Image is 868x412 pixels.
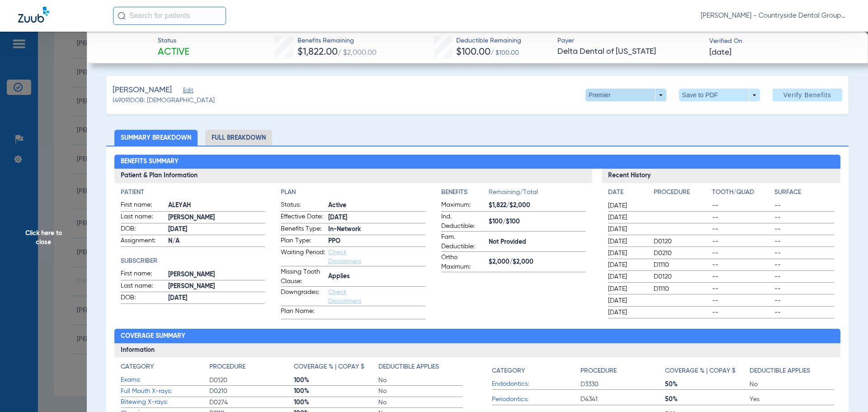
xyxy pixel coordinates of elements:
span: -- [774,249,834,258]
h4: Category [492,366,525,376]
app-breakdown-title: Date [608,188,646,200]
span: [DATE] [608,201,646,210]
span: Active [328,201,425,210]
span: -- [712,237,772,246]
span: [DATE] [608,237,646,246]
span: Bitewing X-rays: [121,398,209,407]
span: D1110 [654,260,709,270]
span: First name: [121,269,165,280]
app-breakdown-title: Surface [774,188,834,200]
span: DOB: [121,224,165,235]
h4: Subscriber [121,256,265,266]
span: Plan Name: [281,307,325,319]
span: Periodontics: [492,395,580,404]
h4: Procedure [654,188,709,197]
span: Fam. Deductible: [441,232,486,251]
app-breakdown-title: Benefits [441,188,489,200]
span: 100% [294,398,378,407]
span: -- [712,296,772,305]
span: [DATE] [608,308,646,317]
span: In-Network [328,225,425,234]
span: Status: [281,200,325,211]
h4: Procedure [580,366,617,376]
span: [DATE] [608,225,646,234]
span: -- [712,201,772,210]
a: Check Disclaimers [328,289,361,304]
li: Full Breakdown [205,130,272,146]
span: [DATE] [608,272,646,281]
span: [DATE] [168,294,265,303]
span: -- [774,272,834,281]
span: $1,822.00 [297,47,338,57]
h4: Plan [281,188,425,197]
h4: Coverage % | Copay $ [294,362,364,372]
span: Effective Date: [281,212,325,223]
app-breakdown-title: Deductible Applies [378,362,463,375]
button: Verify Benefits [773,89,842,101]
app-breakdown-title: Deductible Applies [750,362,834,379]
span: -- [774,213,834,222]
span: No [750,380,834,389]
h4: Benefits [441,188,489,197]
span: Waiting Period: [281,248,325,266]
h2: Benefits Summary [114,155,841,169]
span: ALEYAH [168,201,265,210]
span: D0274 [209,398,294,407]
h4: Deductible Applies [750,366,810,376]
span: Applies [328,272,425,281]
span: Assignment: [121,236,165,247]
span: Not Provided [489,237,586,247]
span: No [378,387,463,396]
span: Delta Dental of [US_STATE] [557,46,702,57]
span: No [378,398,463,407]
span: -- [712,213,772,222]
span: Deductible Remaining [456,36,521,46]
span: $2,000/$2,000 [489,257,586,267]
span: Remaining/Total [489,188,586,200]
h4: Deductible Applies [378,362,439,372]
span: [PERSON_NAME] [168,282,265,291]
span: N/A [168,237,265,246]
span: Maximum: [441,200,486,211]
button: Premier [585,89,666,101]
span: Edit [183,87,191,96]
span: Missing Tooth Clause: [281,267,325,286]
app-breakdown-title: Category [492,362,580,379]
span: $100/$100 [489,217,586,227]
span: [PERSON_NAME] [168,270,265,279]
h3: Information [114,343,841,358]
span: (4909) DOB: [DEMOGRAPHIC_DATA] [113,96,215,105]
span: -- [712,260,772,270]
span: Ortho Maximum: [441,253,486,272]
h3: Patient & Plan Information [114,169,592,183]
span: [DATE] [608,249,646,258]
span: [DATE] [608,284,646,294]
span: No [378,376,463,385]
span: First name: [121,200,165,211]
app-breakdown-title: Procedure [654,188,709,200]
span: -- [712,225,772,234]
span: / $100.00 [491,50,519,56]
span: -- [712,249,772,258]
app-breakdown-title: Tooth/Quad [712,188,772,200]
span: D1110 [654,284,709,294]
span: [DATE] [168,225,265,234]
app-breakdown-title: Coverage % | Copay $ [665,362,750,379]
span: Endodontics: [492,379,580,389]
span: [PERSON_NAME] - Countryside Dental Group [701,11,850,20]
span: 50% [665,395,750,404]
span: Last name: [121,212,165,223]
span: PPO [328,237,425,246]
app-breakdown-title: Procedure [209,362,294,375]
span: D0120 [654,272,709,281]
span: Downgrades: [281,288,325,306]
span: [DATE] [328,213,425,223]
img: Search Icon [118,12,126,20]
span: D0120 [209,376,294,385]
img: Zuub Logo [18,7,49,23]
span: -- [712,284,772,294]
h4: Tooth/Quad [712,188,772,197]
span: [DATE] [608,260,646,270]
span: Last name: [121,281,165,292]
span: Benefits Remaining [297,36,377,46]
